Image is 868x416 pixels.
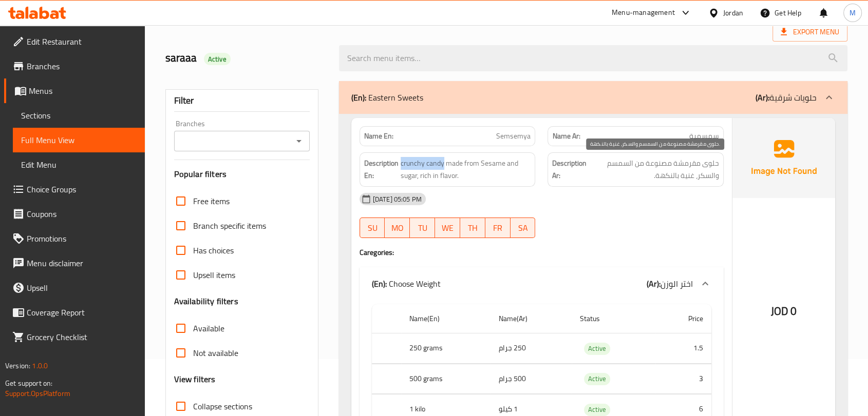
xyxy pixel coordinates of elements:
button: SU [360,217,385,238]
button: SA [511,217,536,238]
a: Upsell [4,275,145,300]
th: Price [655,304,711,333]
span: حلوى مقرمشة مصنوعة من السمسم والسكر، غنية بالنكهة. [589,157,719,182]
span: TH [464,221,481,235]
span: Export Menu [781,26,839,38]
span: Not available [193,347,238,359]
a: Grocery Checklist [4,325,145,349]
span: SU [364,221,381,235]
span: Coverage Report [27,306,137,319]
span: Upsell [27,282,137,294]
h3: Availability filters [174,295,238,307]
a: Full Menu View [13,128,145,152]
span: WE [439,221,456,235]
span: Export Menu [772,23,847,42]
span: Has choices [193,244,234,256]
span: Active [584,373,610,385]
h2: saraaa [165,50,327,66]
a: Edit Restaurant [4,29,145,54]
span: Menus [29,85,137,97]
span: Edit Menu [21,159,137,171]
span: M [850,7,856,18]
button: FR [485,217,511,238]
span: Version: [5,359,30,372]
div: (En): Eastern Sweets(Ar):حلويات شرقية [339,81,847,114]
span: crunchy candy made from Sesame and sugar, rich in flavor. [401,157,531,182]
td: 500 جرام [490,364,572,394]
img: Ae5nvW7+0k+MAAAAAElFTkSuQmCC [732,118,835,198]
span: Branches [27,60,137,72]
a: Support.OpsPlatform [5,387,70,400]
div: Filter [174,90,310,112]
strong: Description Ar: [552,157,587,182]
input: search [339,45,847,71]
div: Active [204,53,231,65]
th: 500 grams [401,364,490,394]
span: JOD [771,301,788,321]
span: Semsemya [496,131,531,142]
button: WE [435,217,460,238]
a: Coupons [4,202,145,226]
strong: Name En: [364,131,393,142]
span: Menu disclaimer [27,257,137,269]
span: MO [389,221,406,235]
div: Jordan [723,7,743,18]
button: MO [385,217,410,238]
span: Get support on: [5,377,52,390]
a: Choice Groups [4,177,145,202]
a: Edit Menu [13,152,145,177]
span: Sections [21,109,137,122]
a: Coverage Report [4,300,145,325]
span: 0 [790,301,797,321]
td: 250 جرام [490,333,572,364]
div: (En): Choose Weight(Ar):اختر الوزن [360,267,724,300]
span: FR [489,221,506,235]
span: Free items [193,195,230,207]
span: Active [584,343,610,354]
td: 3 [655,364,711,394]
a: Menu disclaimer [4,251,145,275]
span: Available [193,322,224,334]
span: Full Menu View [21,134,137,146]
span: Active [584,404,610,415]
h3: View filters [174,373,216,385]
h3: Popular filters [174,168,310,180]
span: 1.0.0 [32,359,48,372]
span: Active [204,54,231,64]
div: Active [584,373,610,385]
p: Choose Weight [372,278,441,290]
div: Menu-management [612,7,675,19]
th: Status [572,304,655,333]
a: Branches [4,54,145,78]
span: [DATE] 05:05 PM [369,194,426,204]
span: سمسمية [689,131,719,142]
span: Upsell items [193,269,235,281]
div: Active [584,343,610,355]
span: TU [414,221,431,235]
span: Coupons [27,208,137,220]
b: (Ar): [756,90,769,105]
span: Edit Restaurant [27,35,137,48]
td: 1.5 [655,333,711,364]
strong: Description En: [364,157,399,182]
span: Branch specific items [193,220,266,232]
th: Name(En) [401,304,490,333]
th: Name(Ar) [490,304,572,333]
strong: Name Ar: [552,131,580,142]
th: 250 grams [401,333,490,364]
button: Open [292,134,306,148]
a: Promotions [4,226,145,251]
span: Grocery Checklist [27,331,137,343]
h4: Caregories: [360,247,724,257]
span: Collapse sections [193,400,252,412]
span: Choice Groups [27,183,137,195]
button: TU [410,217,435,238]
p: Eastern Sweets [351,91,423,104]
b: (En): [351,90,366,105]
a: Menus [4,78,145,103]
a: Sections [13,103,145,128]
span: اختر الوزن [661,276,693,291]
span: Promotions [27,232,137,245]
b: (Ar): [647,276,661,291]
